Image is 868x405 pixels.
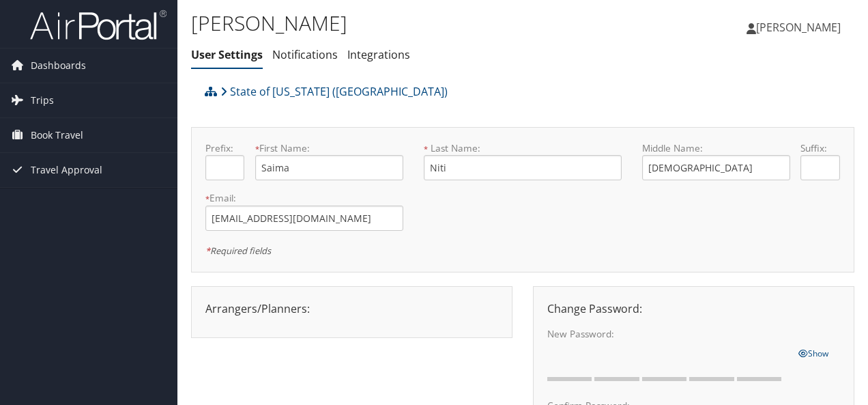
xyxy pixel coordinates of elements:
[205,245,271,257] em: Required fields
[272,47,338,62] a: Notifications
[756,20,841,35] span: [PERSON_NAME]
[537,301,850,317] div: Change Password:
[191,47,263,62] a: User Settings
[31,153,102,187] span: Travel Approval
[642,141,790,155] label: Middle Name:
[255,141,403,155] label: First Name:
[347,47,410,62] a: Integrations
[798,345,828,360] a: Show
[424,141,622,155] label: Last Name:
[31,48,86,83] span: Dashboards
[191,9,633,38] h1: [PERSON_NAME]
[547,327,787,341] label: New Password:
[220,78,448,105] a: State of [US_STATE] ([GEOGRAPHIC_DATA])
[800,141,839,155] label: Suffix:
[798,348,828,359] span: Show
[31,83,54,117] span: Trips
[747,7,854,48] a: [PERSON_NAME]
[205,191,403,205] label: Email:
[30,9,167,41] img: airportal-logo.png
[195,301,508,317] div: Arrangers/Planners:
[31,118,83,152] span: Book Travel
[205,141,244,155] label: Prefix:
